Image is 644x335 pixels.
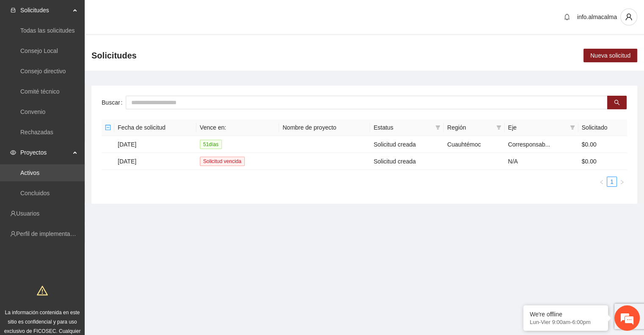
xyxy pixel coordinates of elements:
button: user [620,8,637,25]
button: Nueva solicitud [583,49,637,62]
li: Next Page [617,177,627,187]
a: Comité técnico [20,88,60,95]
a: Consejo Local [20,47,58,54]
span: Corresponsab... [508,141,550,148]
span: filter [435,125,440,130]
p: Lun-Vier 9:00am-6:00pm [530,319,602,325]
td: [DATE] [114,153,196,170]
span: Proyectos [20,144,70,161]
a: Convenio [20,108,45,115]
th: Vence en: [196,119,279,136]
span: Eje [508,123,567,132]
span: eye [10,150,16,155]
label: Buscar [102,96,126,109]
th: Solicitado [578,119,627,136]
span: Solicitudes [20,2,70,19]
span: Nueva solicitud [590,51,630,60]
th: Fecha de solicitud [114,119,196,136]
span: filter [434,121,442,134]
span: Solicitud vencida [200,157,245,166]
a: Usuarios [16,210,39,217]
span: inbox [10,7,16,13]
td: Solicitud creada [370,136,444,153]
button: right [617,177,627,187]
span: bell [561,14,573,20]
span: Solicitudes [91,49,137,62]
th: Nombre de proyecto [279,119,370,136]
td: $0.00 [578,136,627,153]
span: filter [496,125,501,130]
button: bell [560,10,574,24]
a: Consejo directivo [20,68,66,75]
span: user [621,13,637,21]
span: search [614,100,620,106]
td: $0.00 [578,153,627,170]
div: We're offline [530,311,602,318]
span: 51 día s [200,140,222,149]
td: N/A [505,153,578,170]
span: left [599,180,604,185]
a: Rechazadas [20,129,53,136]
li: Previous Page [597,177,607,187]
button: left [597,177,607,187]
span: Estatus [373,123,432,132]
span: filter [570,125,575,130]
td: Solicitud creada [370,153,444,170]
span: filter [568,121,577,134]
span: minus-square [105,125,111,130]
span: warning [37,285,48,296]
span: info.almacalma [577,14,617,20]
td: [DATE] [114,136,196,153]
a: Todas las solicitudes [20,27,75,34]
a: Concluidos [20,190,50,197]
a: Perfil de implementadora [16,230,82,237]
li: 1 [607,177,617,187]
td: Cuauhtémoc [444,136,504,153]
a: 1 [607,177,616,186]
button: search [607,96,627,109]
a: Activos [20,169,39,176]
span: right [619,180,625,185]
span: filter [495,121,503,134]
span: Región [447,123,492,132]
